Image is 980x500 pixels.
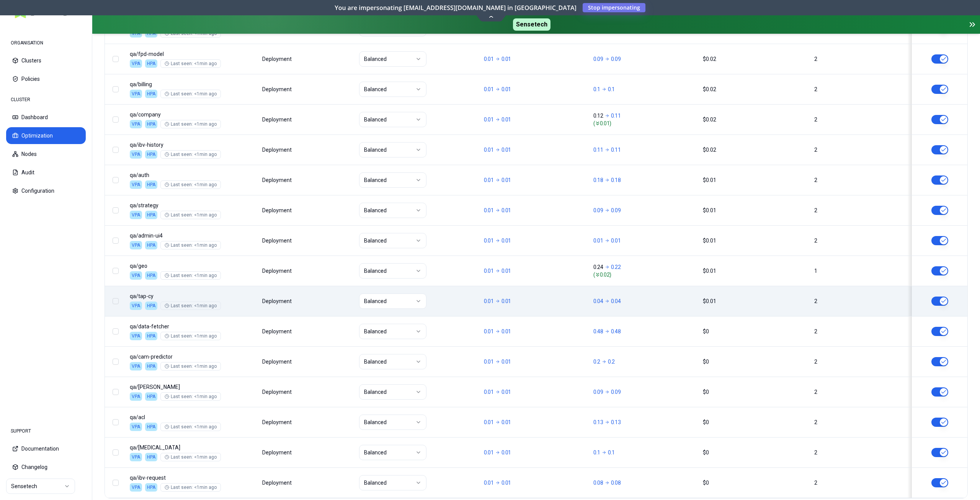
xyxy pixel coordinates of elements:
p: 0.2 [593,358,600,366]
p: 0.08 [611,479,621,487]
div: 2 [814,297,904,305]
div: 2 [814,176,904,184]
p: 0.01 [484,116,494,123]
p: 0.12 [593,112,603,120]
p: lam [130,383,256,391]
div: VPA [130,59,142,68]
button: Audit [6,164,86,181]
p: cam-predictor [130,353,256,361]
button: HPA is enabled on CPU, only the other resource will be optimised. [931,297,948,306]
button: HPA is enabled on CPU, only the other resource will be optimised. [931,175,948,185]
button: Documentation [6,440,86,457]
div: $0.02 [703,116,807,123]
p: 0.09 [593,55,603,63]
p: 0.11 [593,146,603,154]
div: HPA is enabled on CPU, only memory will be optimised. [145,271,157,280]
div: 2 [814,388,904,396]
p: 0.11 [611,146,621,154]
div: VPA [130,302,142,310]
p: 0.01 [501,328,511,335]
p: 0.01 [484,388,494,396]
div: $0 [703,418,807,426]
div: HPA is enabled on CPU, only memory will be optimised. [145,453,157,461]
div: $0.01 [703,207,807,214]
p: admin-ui4 [130,232,256,239]
p: 0.01 [501,449,511,456]
button: HPA is enabled on CPU, only the other resource will be optimised. [931,54,948,64]
button: HPA is enabled on CPU, only the other resource will be optimised. [931,357,948,366]
p: company [130,111,256,118]
button: Changelog [6,459,86,475]
div: VPA [130,423,142,431]
p: 0.2 [608,358,615,366]
button: HPA is enabled on CPU, only the other resource will be optimised. [931,266,948,275]
div: 2 [814,116,904,123]
div: $0 [703,479,807,487]
div: HPA is enabled on CPU, only memory will be optimised. [145,332,157,340]
p: 0.04 [611,297,621,305]
p: 0.04 [593,297,603,305]
div: Deployment [262,116,293,123]
div: Deployment [262,55,293,63]
div: HPA is enabled on CPU, only memory will be optimised. [145,362,157,370]
div: ORGANISATION [6,35,86,51]
p: 0.01 [501,116,511,123]
div: Last seen: <1min ago [165,363,217,369]
button: Nodes [6,146,86,162]
div: HPA is enabled on CPU, only memory will be optimised. [145,150,157,159]
p: 0.01 [484,449,494,456]
p: 0.1 [608,449,615,456]
div: 2 [814,85,904,93]
div: 2 [814,449,904,456]
div: Deployment [262,388,293,396]
div: 2 [814,479,904,487]
div: $0.01 [703,176,807,184]
button: HPA is enabled on CPU, only the other resource will be optimised. [931,448,948,457]
div: Last seen: <1min ago [165,121,217,127]
p: 0.13 [611,418,621,426]
div: HPA is enabled on CPU, only memory will be optimised. [145,483,157,492]
div: VPA [130,90,142,98]
p: 0.01 [501,418,511,426]
div: HPA is enabled on CPU, only memory will be optimised. [145,180,157,189]
button: HPA is enabled on CPU, only the other resource will be optimised. [931,387,948,397]
p: 0.01 [484,297,494,305]
p: 0.01 [501,146,511,154]
p: 0.01 [501,358,511,366]
button: Clusters [6,52,86,69]
p: 0.01 [501,207,511,214]
p: 0.18 [611,176,621,184]
p: 0.01 [501,55,511,63]
span: ( 0.02 ) [593,271,696,279]
button: HPA is enabled on CPU, only the other resource will be optimised. [931,115,948,124]
p: billing [130,80,256,88]
div: HPA is enabled on CPU, only memory will be optimised. [145,211,157,219]
div: HPA is enabled on CPU, only memory will be optimised. [145,392,157,401]
p: 0.01 [484,176,494,184]
p: 0.09 [593,388,603,396]
div: 2 [814,358,904,366]
div: Last seen: <1min ago [165,303,217,309]
div: $0.01 [703,297,807,305]
div: SUPPORT [6,423,86,439]
p: 0.01 [611,237,621,244]
div: HPA is enabled on CPU, only memory will be optimised. [145,302,157,310]
div: $0 [703,328,807,335]
p: 0.08 [593,479,603,487]
div: Deployment [262,418,293,426]
div: Last seen: <1min ago [165,333,217,339]
div: VPA [130,392,142,401]
button: HPA is enabled on CPU, only the other resource will be optimised. [931,327,948,336]
div: HPA is enabled on CPU, only memory will be optimised. [145,423,157,431]
div: Last seen: <1min ago [165,454,217,460]
button: Optimization [6,127,86,144]
div: $0.02 [703,85,807,93]
div: Last seen: <1min ago [165,212,217,218]
span: Sensetech [513,18,550,31]
p: 0.11 [611,112,621,120]
p: 0.01 [593,237,603,244]
p: 0.01 [484,55,494,63]
p: 0.01 [484,237,494,244]
div: HPA is enabled on CPU, only memory will be optimised. [145,90,157,98]
div: Deployment [262,146,293,154]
